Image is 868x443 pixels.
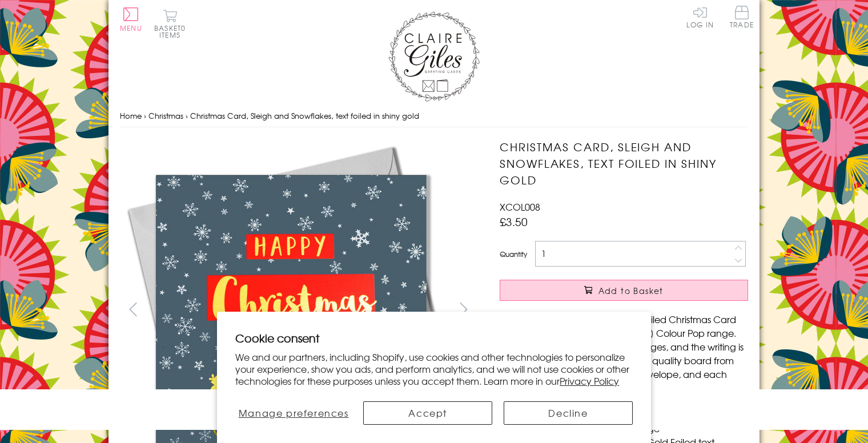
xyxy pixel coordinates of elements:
[598,285,664,296] span: Add to Basket
[730,6,754,30] a: Trade
[148,110,183,121] a: Christmas
[144,110,146,121] span: ›
[120,296,146,322] button: prev
[500,249,527,259] label: Quantity
[120,110,142,121] a: Home
[686,6,714,28] a: Log In
[235,330,633,346] h2: Cookie consent
[560,374,619,388] a: Privacy Policy
[239,406,349,420] span: Manage preferences
[235,401,352,425] button: Manage preferences
[186,110,188,121] span: ›
[120,23,142,33] span: Menu
[120,7,142,31] button: Menu
[451,296,477,322] button: next
[500,139,748,188] h1: Christmas Card, Sleigh and Snowflakes, text foiled in shiny gold
[363,401,492,425] button: Accept
[235,351,633,386] p: We and our partners, including Shopify, use cookies and other technologies to personalize your ex...
[159,23,186,40] span: 0 items
[120,104,748,128] nav: breadcrumbs
[388,11,480,102] img: Claire Giles Greetings Cards
[154,9,186,38] button: Basket0 items
[504,401,633,425] button: Decline
[500,214,528,229] span: £3.50
[500,200,540,214] span: XCOL008
[190,110,419,121] span: Christmas Card, Sleigh and Snowflakes, text foiled in shiny gold
[500,280,748,301] button: Add to Basket
[730,6,754,28] span: Trade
